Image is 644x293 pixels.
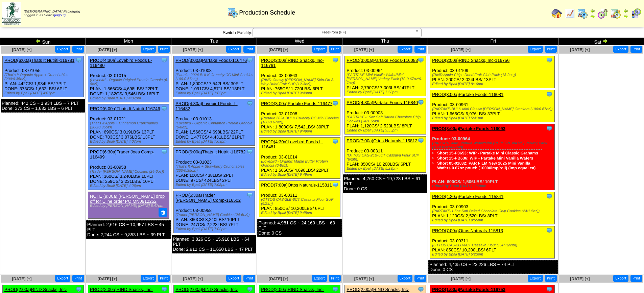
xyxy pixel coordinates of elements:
img: calendarinout.gif [610,8,621,19]
a: PROD(4:30a)Lovebird Foods L-116481 [261,139,323,149]
img: Tooltip [161,57,168,64]
a: PROD(4:30a)Partake Foods-115840 [347,100,418,105]
button: Print [329,275,341,282]
div: Edited by Bpali [DATE] 5:41pm [432,116,554,120]
button: Export [398,46,413,53]
img: arrowright.gif [602,38,608,44]
div: Edited by Bpali [DATE] 9:49pm [261,129,340,133]
div: Edited by Bpali [DATE] 7:02pm [175,183,255,187]
a: PROD(6:30a)Trader [PERSON_NAME] Comp-116502 [175,193,241,203]
img: calendarblend.gif [597,8,608,19]
a: [DATE] [+] [183,47,203,52]
div: (PARTAKE-Mini Vanilla Wafer/Mini [PERSON_NAME] Variety Pack (10-0.67oz/6-7oz)) [347,73,426,85]
div: (OTTOS CAS-2LB-6CT Cassava Flour SUP (6/2lb)) [432,243,554,247]
div: Edited by Bpali [DATE] 9:55pm [432,218,554,222]
button: Export [398,275,413,282]
div: (Lovebird - Organic Original Protein Granola (6-8oz)) [90,78,169,86]
img: line_graph.gif [564,8,575,19]
img: arrowright.gif [590,14,595,19]
div: (PARTAKE-1.5oz Soft Baked Chocolate Chip Cookies (24/1.5oz)) [432,209,554,213]
div: Edited by Bpali [DATE] 9:55pm [347,128,426,132]
button: Print [329,46,341,53]
button: Export [312,275,327,282]
a: [DATE] [+] [269,47,288,52]
div: (Partake 2024 BULK Crunchy CC Mini Cookies (100-0.67oz)) [175,73,255,81]
button: Print [158,275,170,282]
a: Short 05-01032: PAR FILM New 2025 Mini Vanilla Wafers 0.67oz pouch (10000imp/roll) (imp equal ea) [437,161,535,170]
a: [DATE] [+] [269,276,288,281]
div: Product: 03-00958 PLAN: 360CS / 3,240LBS / 10PLT DONE: 359CS / 3,231LBS / 10PLT [88,148,169,190]
a: [DATE] [+] [570,276,590,281]
span: Logged in as Sdavis [24,10,80,17]
img: Tooltip [418,99,424,106]
button: Export [528,275,543,282]
div: Edited by Bpali [DATE] 7:58pm [347,90,426,94]
div: Edited by Bpali [DATE] 5:23pm [432,252,554,257]
img: Tooltip [546,57,553,64]
div: Product: 03-01023 PLAN: 100CS / 438LBS / 2PLT DONE: 97CS / 424LBS / 2PLT [174,148,255,189]
div: Edited by Bpali [DATE] 9:48pm [261,211,340,215]
div: Edited by [PERSON_NAME] [DATE] 8:47pm [90,204,166,208]
a: [DATE] [+] [570,47,590,52]
a: [DATE] [+] [354,276,374,281]
div: Product: 03-01008 PLAN: 1,800CS / 7,542LBS / 30PLT DONE: 1,091CS / 4,571LBS / 18PLT [174,56,255,97]
a: [DATE] [+] [98,276,117,281]
div: Planned: 2,616 CS ~ 10,957 LBS ~ 45 PLT Done: 2,244 CS ~ 9,853 LBS ~ 39 PLT [86,220,171,239]
img: Tooltip [332,181,339,188]
span: [DATE] [+] [354,47,374,52]
div: (PARTAKE-BULK Mini Classic [PERSON_NAME] Crackers (100/0.67oz)) [432,107,554,111]
img: Tooltip [546,91,553,98]
a: [DATE] [+] [451,276,471,281]
img: Tooltip [75,286,82,293]
img: Tooltip [332,100,339,107]
div: Planned: 3,826 CS ~ 15,918 LBS ~ 64 PLT Done: 2,912 CS ~ 11,650 LBS ~ 47 PLT [172,235,256,253]
a: [DATE] [+] [12,47,31,52]
div: Product: 03-00903 PLAN: 1,120CS / 2,520LBS / 8PLT [430,192,554,224]
a: [DATE] [+] [98,47,117,52]
div: Product: 03-01014 PLAN: 1,566CS / 4,698LBS / 22PLT [259,138,340,179]
span: [DATE] [+] [183,276,203,281]
div: Edited by Bpali [DATE] 7:03pm [175,140,255,144]
button: Delete Note [159,208,167,217]
img: calendarprod.gif [577,8,588,19]
button: Print [158,46,170,53]
a: PROD(7:00a)Ottos Naturals-115813 [432,228,503,233]
img: Tooltip [418,286,424,293]
img: zoroco-logo-small.webp [2,2,21,25]
div: (That's It Apple + Strawberry Crunchables (200/0.35oz)) [175,165,255,173]
button: Print [72,275,84,282]
button: Print [414,46,426,53]
button: Print [243,46,255,53]
button: Print [630,275,642,282]
a: PROD(7:00a)Ottos Naturals-115811 [261,182,332,188]
img: Tooltip [246,148,253,155]
div: (That's It Organic Apple + Crunchables (200/0.35oz)) [4,73,84,81]
a: PROD(1:00a)Partake Foods-116753 [432,287,505,292]
img: Tooltip [246,286,253,293]
img: arrowleft.gif [35,38,41,44]
div: Product: 03-00311 PLAN: 850CS / 10,200LBS / 6PLT [259,181,340,217]
button: Export [613,275,628,282]
img: Tooltip [418,137,424,144]
img: Tooltip [418,57,424,64]
div: Edited by Bpali [DATE] 4:07pm [90,140,169,144]
div: Edited by Bpali [DATE] 8:10pm [432,82,554,86]
span: Production Schedule [239,9,295,16]
div: (RIND-Chewy [PERSON_NAME] Skin-On 3-Way Dried Fruit SUP (12-3oz)) [261,78,340,86]
div: (OTTOS CAS-2LB-6CT Cassava Flour SUP (6/2lb)) [347,153,426,162]
button: Export [55,275,70,282]
img: Tooltip [246,100,253,107]
a: PROD(3:00a)Partake Foods-116081 [432,92,503,97]
img: Tooltip [75,57,82,64]
span: [DATE] [+] [451,47,471,52]
a: PROD(2:00a)RIND Snacks, Inc-116761 [261,58,324,68]
a: PROD(2:00a)RIND Snacks, Inc-116756 [432,58,509,63]
img: arrowright.gif [623,14,628,19]
img: Tooltip [546,227,553,234]
img: arrowleft.gif [590,8,595,14]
